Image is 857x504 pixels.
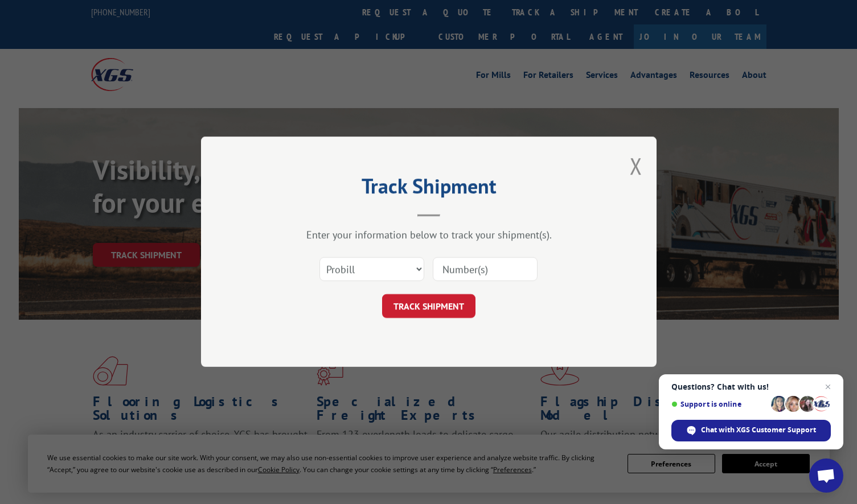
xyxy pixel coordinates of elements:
[433,258,538,282] input: Number(s)
[671,420,831,441] div: Chat with XGS Customer Support
[671,400,767,408] span: Support is online
[821,380,835,394] span: Close chat
[809,458,843,493] div: Open chat
[630,151,642,181] button: Close modal
[382,295,475,319] button: TRACK SHIPMENT
[701,425,816,435] span: Chat with XGS Customer Support
[671,382,831,391] span: Questions? Chat with us!
[258,229,600,242] div: Enter your information below to track your shipment(s).
[258,178,600,200] h2: Track Shipment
